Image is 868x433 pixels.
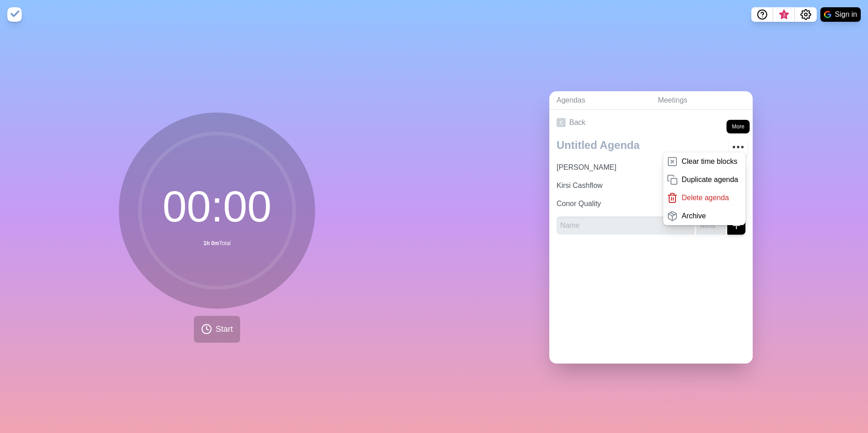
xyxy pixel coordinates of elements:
input: Name [553,177,682,195]
span: Start [216,323,233,335]
button: What’s new [773,7,795,22]
img: google logo [824,11,831,18]
p: Delete agenda [681,192,729,203]
p: Duplicate agenda [681,174,738,185]
a: Back [549,110,753,135]
input: Name [553,158,682,177]
span: 3 [780,11,788,19]
button: Start [194,316,240,343]
input: Name [557,216,695,235]
a: Meetings [651,91,753,110]
button: Settings [795,7,817,22]
button: More [729,138,747,156]
input: Mins [696,216,725,235]
p: Clear time blocks [681,156,737,167]
p: Archive [681,211,705,221]
img: timeblocks logo [7,7,22,22]
button: Sign in [820,7,861,22]
button: Help [751,7,773,22]
a: Agendas [549,91,651,110]
input: Name [553,195,682,213]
